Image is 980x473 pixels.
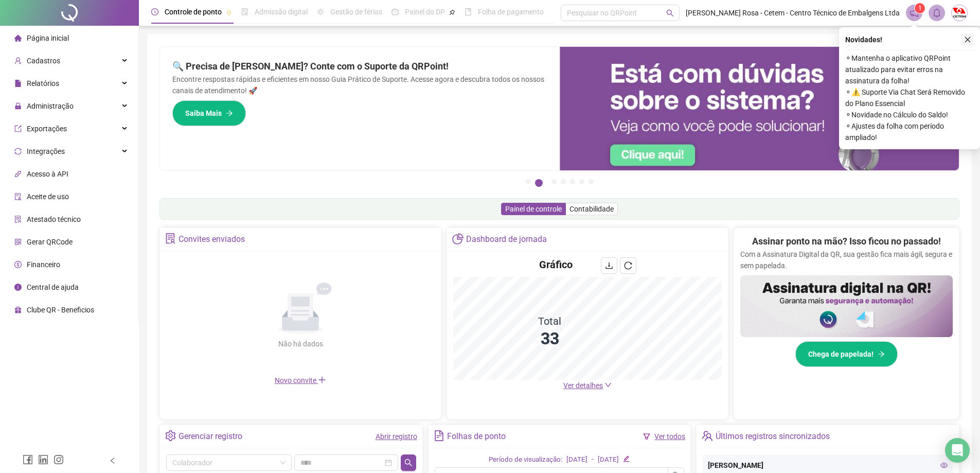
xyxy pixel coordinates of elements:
[14,193,22,200] span: audit
[964,36,971,43] span: close
[179,428,242,445] div: Gerenciar registro
[376,432,417,441] a: Abrir registro
[27,34,69,42] span: Página inicial
[940,462,948,469] span: eye
[226,110,233,117] span: arrow-right
[560,47,959,170] img: banner%2F0cf4e1f0-cb71-40ef-aa93-44bd3d4ee559.png
[752,234,941,249] h2: Assinar ponto na mão? Isso ficou no passado!
[570,179,575,184] button: 5
[452,233,463,244] span: pie-chart
[952,5,967,21] img: 20241
[563,381,603,390] span: Ver detalhes
[579,179,584,184] button: 6
[569,205,614,213] span: Contabilidade
[14,170,22,178] span: api
[14,80,22,87] span: file
[716,428,830,445] div: Últimos registros sincronizados
[592,454,594,465] div: -
[14,284,22,291] span: info-circle
[702,430,712,441] span: team
[489,454,562,465] div: Período de visualização:
[465,8,472,15] span: book
[795,341,898,367] button: Chega de papelada!
[845,86,974,109] span: ⚬ ⚠️ Suporte Via Chat Será Removido do Plano Essencial
[932,8,941,17] span: bell
[845,120,974,143] span: ⚬ Ajustes da folha com período ampliado!
[845,34,882,45] span: Novidades !
[27,102,74,110] span: Administração
[686,7,900,19] span: [PERSON_NAME] Rosa - Cetem - Centro Técnico de Embalgens Ltda
[447,428,506,445] div: Folhas de ponto
[561,179,566,184] button: 4
[179,231,245,248] div: Convites enviados
[551,179,557,184] button: 3
[38,454,48,465] span: linkedin
[27,170,68,178] span: Acesso à API
[654,432,685,441] a: Ver todos
[27,260,60,269] span: Financeiro
[185,108,222,119] span: Saiba Mais
[624,261,632,270] span: reload
[27,57,60,65] span: Cadastros
[54,454,64,465] span: instagram
[14,34,22,42] span: home
[566,454,587,465] div: [DATE]
[563,381,612,390] a: Ver detalhes down
[27,306,94,314] span: Clube QR - Beneficios
[910,8,919,17] span: notification
[275,376,326,384] span: Novo convite
[539,257,573,272] h4: Gráfico
[151,8,158,15] span: clock-circle
[330,8,382,16] span: Gestão de férias
[598,454,619,465] div: [DATE]
[23,454,33,465] span: facebook
[27,192,69,201] span: Aceite de uso
[14,216,22,223] span: solution
[434,430,444,441] span: file-text
[14,261,22,268] span: dollar
[14,102,22,110] span: lock
[604,381,612,389] span: down
[14,125,22,132] span: export
[708,460,948,471] div: [PERSON_NAME]
[845,52,974,86] span: ⚬ Mantenha o aplicativo QRPoint atualizado para evitar erros na assinatura da folha!
[391,8,399,15] span: dashboard
[526,179,531,184] button: 1
[27,238,73,246] span: Gerar QRCode
[449,9,455,15] span: pushpin
[241,8,248,15] span: file-done
[740,275,953,337] img: banner%2F02c71560-61a6-44d4-94b9-c8ab97240462.png
[808,348,874,360] span: Chega de papelada!
[14,148,22,155] span: sync
[27,147,65,155] span: Integrações
[605,261,613,270] span: download
[466,231,547,248] div: Dashboard de jornada
[918,5,922,12] span: 1
[172,59,547,74] h2: 🔍 Precisa de [PERSON_NAME]? Conte com o Suporte da QRPoint!
[109,457,116,464] span: left
[878,351,885,358] span: arrow-right
[845,109,974,120] span: ⚬ Novidade no Cálculo do Saldo!
[14,57,22,64] span: user-add
[643,433,650,440] span: filter
[27,283,79,291] span: Central de ajuda
[226,9,232,15] span: pushpin
[505,205,562,213] span: Painel de controle
[165,8,222,16] span: Controle de ponto
[14,238,22,246] span: qrcode
[318,376,326,384] span: plus
[405,8,445,16] span: Painel do DP
[27,215,81,223] span: Atestado técnico
[915,3,925,13] sup: 1
[740,249,953,271] p: Com a Assinatura Digital da QR, sua gestão fica mais ágil, segura e sem papelada.
[945,438,970,463] div: Open Intercom Messenger
[666,9,674,17] span: search
[27,79,59,87] span: Relatórios
[172,100,246,126] button: Saiba Mais
[172,74,547,96] p: Encontre respostas rápidas e eficientes em nosso Guia Prático de Suporte. Acesse agora e descubra...
[535,179,543,187] button: 2
[165,233,176,244] span: solution
[404,459,413,467] span: search
[255,8,308,16] span: Admissão digital
[623,456,630,462] span: edit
